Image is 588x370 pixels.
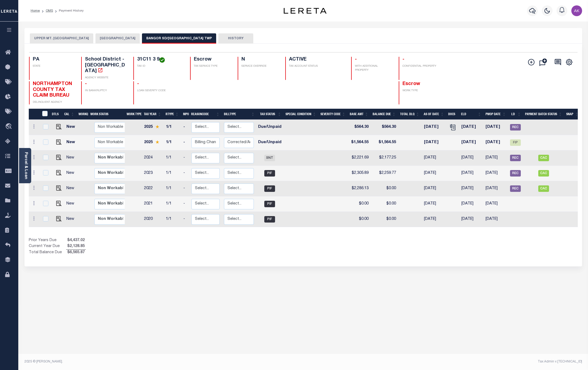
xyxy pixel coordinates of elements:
a: OMS [46,9,53,12]
a: FIP [510,141,521,145]
td: $0.00 [371,212,398,227]
td: Total Balance Due [29,250,66,256]
th: Tax Status: activate to sort column ascending [257,109,283,120]
td: Due/Unpaid [256,135,284,150]
a: REC [510,171,521,175]
td: 1/1 [164,135,181,150]
td: New [64,212,79,227]
th: Balance Due: activate to sort column ascending [370,109,398,120]
img: logo-dark.svg [284,8,327,14]
span: PIF [264,216,275,223]
a: REC [510,125,521,129]
img: Star.svg [155,140,159,144]
span: $6,565.87 [66,250,86,256]
span: - [85,82,87,86]
td: - [181,150,189,166]
td: - [181,120,189,135]
p: TAX SERVICE TYPE [194,64,231,68]
td: $1,564.55 [348,135,371,150]
td: $0.00 [371,196,398,212]
h4: N [241,57,279,63]
p: STATE [33,64,75,68]
td: 1/1 [164,196,181,212]
h4: School District - [GEOGRAPHIC_DATA] [85,57,127,74]
td: [DATE] [422,196,447,212]
td: [DATE] [422,120,447,135]
td: [DATE] [459,120,483,135]
th: &nbsp; [39,109,50,120]
th: Tax Year: activate to sort column ascending [142,109,163,120]
td: $1,564.55 [371,135,398,150]
a: REC [510,187,521,191]
th: Payment Batch Status: activate to sort column ascending [523,109,564,120]
p: LOAN SEVERITY CODE [137,89,184,93]
td: [DATE] [459,135,483,150]
img: Star.svg [155,125,159,128]
th: Work Status [88,109,125,120]
th: PWOP Date: activate to sort column ascending [483,109,508,120]
a: CAC [538,156,549,160]
td: 2025 [142,135,164,150]
td: [DATE] [483,212,508,227]
td: $2,259.77 [371,166,398,181]
td: New [64,166,79,181]
td: 2024 [142,150,164,166]
th: ReasonCode: activate to sort column ascending [189,109,222,120]
td: - [181,135,189,150]
td: $0.00 [348,212,371,227]
p: DELINQUENT AGENCY [33,100,75,104]
h4: ACTIVE [289,57,345,63]
td: - [181,166,189,181]
button: HISTORY [218,33,253,44]
td: New [64,135,79,150]
td: $0.00 [371,181,398,196]
span: - [355,57,357,62]
h4: PA [33,57,75,63]
td: $2,177.25 [371,150,398,166]
p: WORK TYPE [402,89,444,93]
a: Parcel & Loan [24,152,28,179]
a: REC [510,156,521,160]
a: Home [31,9,40,12]
a: CAC [538,171,549,175]
td: [DATE] [483,181,508,196]
button: [GEOGRAPHIC_DATA] [95,33,140,44]
th: BillType: activate to sort column ascending [222,109,257,120]
td: Prior Years Due [29,238,66,244]
span: PIF [264,170,275,177]
td: 2022 [142,181,164,196]
th: MPO [181,109,189,120]
td: - [181,196,189,212]
td: New [64,120,79,135]
td: $2,286.13 [348,181,371,196]
th: LD: activate to sort column ascending [508,109,523,120]
p: IN BANKRUPTCY [85,89,127,93]
td: 2023 [142,166,164,181]
td: New [64,150,79,166]
td: 1/1 [164,120,181,135]
td: 1/1 [164,212,181,227]
th: As of Date: activate to sort column ascending [422,109,446,120]
td: [DATE] [459,150,483,166]
th: Total DLQ: activate to sort column ascending [398,109,422,120]
img: svg+xml;base64,PHN2ZyB4bWxucz0iaHR0cDovL3d3dy53My5vcmcvMjAwMC9zdmciIHBvaW50ZXItZXZlbnRzPSJub25lIi... [571,5,582,16]
p: TAX ID [137,64,184,68]
td: $2,221.69 [348,150,371,166]
th: DTLS [50,109,62,120]
p: WITH ADDITIONAL PROPERTY [355,64,392,72]
th: Special Condition: activate to sort column ascending [283,109,318,120]
td: - [181,212,189,227]
p: CONFIDENTIAL PROPERTY [402,64,444,68]
td: [DATE] [422,150,447,166]
td: 1/1 [164,181,181,196]
span: PIF [264,185,275,192]
th: SNAP: activate to sort column ascending [564,109,580,120]
span: CAC [538,155,549,161]
th: Docs [446,109,459,120]
span: NORTHAMPTON COUNTY TAX CLAIM BUREAU [33,82,72,98]
td: [DATE] [483,135,508,150]
button: BANGOR SD/[GEOGRAPHIC_DATA] TWP [142,33,216,44]
td: $564.30 [348,120,371,135]
td: 2025 [142,120,164,135]
td: [DATE] [459,181,483,196]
